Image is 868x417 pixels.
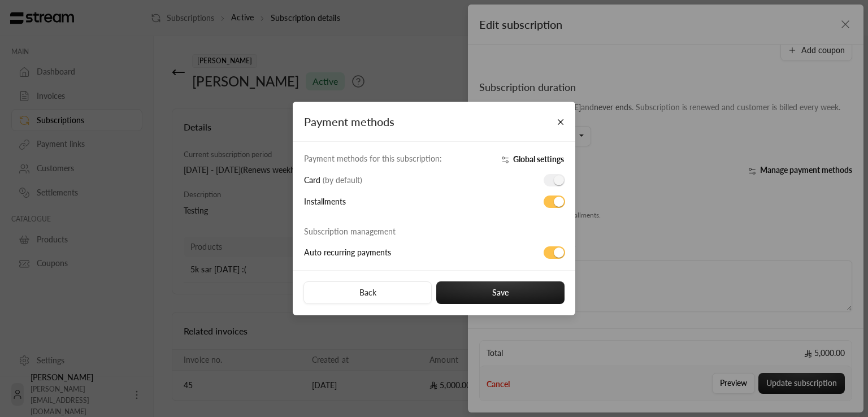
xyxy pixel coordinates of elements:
button: Save [436,281,565,304]
button: Close [551,112,571,132]
span: Payment methods [304,115,394,128]
span: Global settings [513,154,564,164]
button: Back [303,281,432,304]
span: Card [304,175,362,185]
div: Payment methods for this subscription: [304,153,474,164]
span: ( by default ) [323,175,362,185]
span: Installments [304,197,346,206]
div: Subscription management [304,226,474,237]
span: Auto recurring payments [304,247,391,257]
